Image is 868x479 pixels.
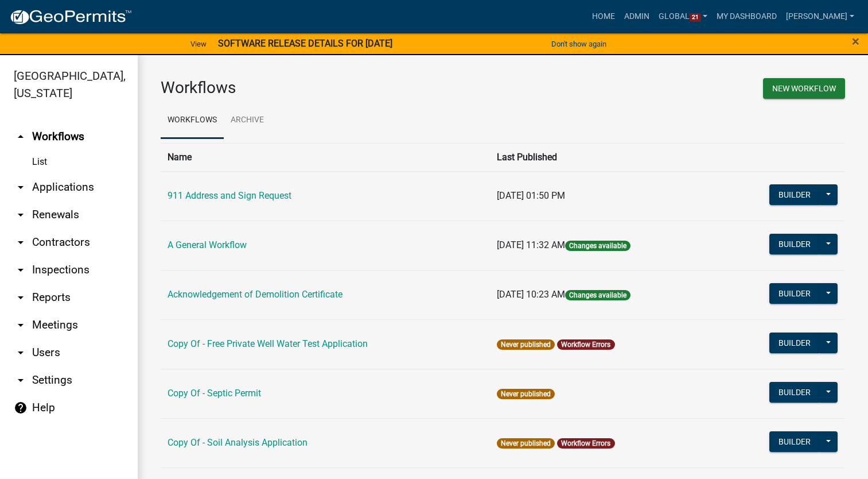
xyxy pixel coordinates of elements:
[14,263,28,277] i: arrow_drop_down
[852,34,859,48] button: Close
[218,38,392,49] strong: SOFTWARE RELEASE DETAILS FOR [DATE]
[565,290,630,300] span: Changes available
[161,143,490,171] th: Name
[561,439,610,447] a: Workflow Errors
[497,438,555,449] span: Never published
[769,184,820,205] button: Builder
[497,339,555,350] span: Never published
[690,13,701,22] span: 21
[769,431,820,452] button: Builder
[14,180,28,194] i: arrow_drop_down
[14,346,28,360] i: arrow_drop_down
[14,401,28,415] i: help
[168,239,247,250] a: A General Workflow
[14,130,28,144] i: arrow_drop_up
[14,291,28,304] i: arrow_drop_down
[168,190,291,201] a: 911 Address and Sign Request
[547,34,611,53] button: Don't show again
[497,239,565,250] span: [DATE] 11:32 AM
[852,33,859,49] span: ×
[161,102,224,139] a: Workflows
[769,234,820,254] button: Builder
[620,6,654,28] a: Admin
[763,78,845,99] button: New Workflow
[14,208,28,222] i: arrow_drop_down
[186,34,211,53] a: View
[14,235,28,249] i: arrow_drop_down
[781,6,859,28] a: [PERSON_NAME]
[168,388,261,399] a: Copy Of - Septic Permit
[587,6,620,28] a: Home
[14,318,28,332] i: arrow_drop_down
[769,382,820,403] button: Builder
[168,289,342,300] a: Acknowledgement of Demolition Certificate
[224,102,271,139] a: Archive
[497,289,565,300] span: [DATE] 10:23 AM
[769,333,820,353] button: Builder
[654,6,713,28] a: Global21
[497,389,555,399] span: Never published
[561,341,610,349] a: Workflow Errors
[490,143,717,171] th: Last Published
[769,283,820,304] button: Builder
[565,241,630,251] span: Changes available
[168,437,308,448] a: Copy Of - Soil Analysis Application
[161,78,495,98] h3: Workflows
[14,373,28,387] i: arrow_drop_down
[712,6,781,28] a: My Dashboard
[168,338,368,349] a: Copy Of - Free Private Well Water Test Application
[497,190,565,201] span: [DATE] 01:50 PM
